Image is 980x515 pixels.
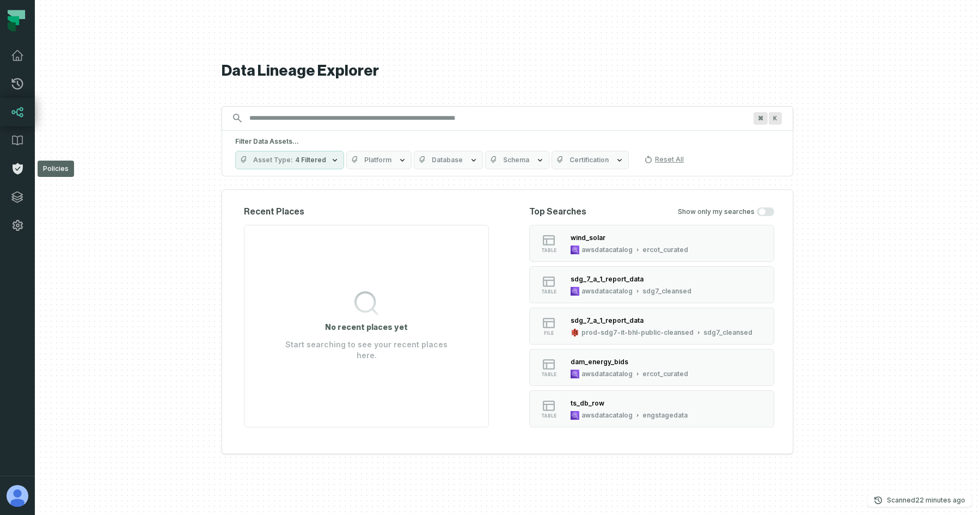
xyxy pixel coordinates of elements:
relative-time: Sep 18, 2025, 2:01 PM GMT+3 [915,496,965,504]
button: Scanned[DATE] 2:01:37 PM [867,494,972,507]
div: Policies [38,161,74,177]
p: Scanned [887,495,965,506]
h1: Data Lineage Explorer [222,62,793,81]
span: Press ⌘ + K to focus the search bar [769,112,782,125]
img: avatar of Aviel Bar-Yossef [7,485,28,507]
span: Press ⌘ + K to focus the search bar [754,112,768,125]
